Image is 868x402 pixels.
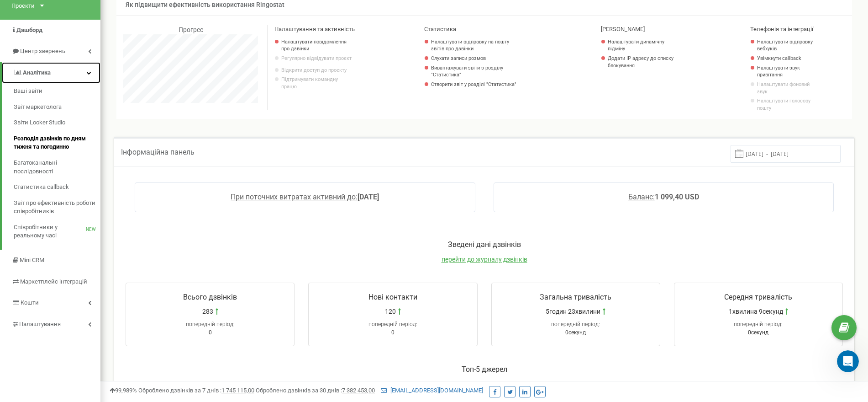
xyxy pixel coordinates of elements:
[431,38,521,53] a: Налаштувати відправку на пошту звітів про дзвінки
[431,64,521,79] a: Вивантажувати звіти з розділу "Статистика"
[540,293,611,301] span: Загальна тривалість
[546,307,600,316] span: 5годин 23хвилини
[628,193,699,201] a: Баланс:1 099,40 USD
[221,387,254,394] u: 1 745 115,00
[385,307,396,316] span: 120
[748,329,768,336] span: 0секунд
[565,329,586,336] span: 0секунд
[281,76,352,90] p: Підтримувати командну працю
[26,7,41,21] img: Profile image for Fin
[58,300,65,307] button: Start recording
[29,300,36,307] button: вибір GIF-файлів
[6,5,23,23] button: go back
[20,257,44,263] span: Mini CRM
[368,321,417,327] span: попередній період:
[281,55,352,62] p: Регулярно відвідувати проєкт
[183,293,237,301] span: Всього дзвінків
[14,83,100,99] a: Ваші звіти
[14,87,42,96] span: Ваші звіти
[11,2,35,11] div: Проєкти
[33,189,175,236] div: тоді можливо у вас є приклад налаштування цієї схеми щоб скинув нашим програмістам і вони одразу ...
[44,11,140,25] p: Наші фахівці також можуть допомогти
[757,81,815,95] a: Налаштувати фоновий звук
[14,199,96,216] span: Звіт про ефективність роботи співробітників
[209,329,212,336] span: 0
[462,365,507,374] span: Toп-5 джерел
[14,99,100,115] a: Звіт маркетолога
[14,155,100,179] a: Багатоканальні послідовності
[601,26,645,32] span: [PERSON_NAME]
[20,278,87,285] span: Маркетплейс інтеграцій
[757,38,815,53] a: Налаштувати відправку вебхуків
[256,387,375,394] span: Оброблено дзвінків за 30 днів :
[381,387,483,394] a: [EMAIL_ADDRESS][DOMAIN_NAME]
[14,300,21,307] button: Вибір емодзі
[14,179,100,195] a: Статистика callback
[14,195,100,220] a: Звіт про ефективність роботи співробітників
[14,220,100,244] a: Співробітники у реальному часіNEW
[2,62,100,84] a: Аналiтика
[608,38,679,53] a: Налаштувати динамічну підміну
[23,69,51,76] span: Аналiтика
[14,223,86,240] span: Співробітники у реальному часі
[8,280,175,296] textarea: Повідомлення...
[20,48,65,54] span: Центр звернень
[729,307,783,316] span: 1хвилина 9секунд
[608,55,679,69] a: Додати IP адресу до списку блокування
[14,103,62,112] span: Звіт маркетолога
[16,27,42,33] span: Дашборд
[274,26,355,32] span: Налаштування та активність
[14,118,65,127] span: Звіти Looker Studio
[750,26,813,32] span: Телефонія та інтеграції
[160,5,177,22] div: Закрити
[734,321,783,327] span: попередній період:
[368,293,417,301] span: Нові контакти
[14,131,100,155] a: Розподіл дзвінків по дням тижня та погодинно
[551,321,600,327] span: попередній період:
[44,4,55,11] h1: Fin
[143,5,160,23] button: Головна
[281,67,352,74] a: Відкрити доступ до проєкту
[424,26,456,32] span: Статистика
[342,387,375,394] u: 7 382 453,00
[40,194,168,230] div: тоді можливо у вас є приклад налаштування цієї схеми щоб скинув нашим програмістам і вони одразу ...
[442,256,527,263] a: перейти до журналу дзвінків
[121,148,195,156] span: Інформаційна панель
[21,299,39,306] span: Кошти
[14,134,96,151] span: Розподіл дзвінків по дням тижня та погодинно
[19,321,61,327] span: Налаштування
[443,381,526,388] a: перейти до звітів аналітики
[724,293,792,301] span: Середня тривалість
[157,296,171,311] button: Надіслати повідомлення…
[431,81,521,88] a: Створити звіт у розділі "Статистика"
[431,55,521,62] a: Слухати записи розмов
[110,387,137,394] span: 99,989%
[757,97,815,112] a: Налаштувати голосову пошту
[186,321,235,327] span: попередній період:
[448,240,521,249] span: Зведені дані дзвінків
[202,307,213,316] span: 283
[43,300,51,307] button: Завантажити вкладений файл
[14,159,96,176] span: Багатоканальні послідовності
[14,183,69,192] span: Статистика callback
[14,115,100,131] a: Звіти Looker Studio
[757,64,815,79] a: Налаштувати звук привітання
[138,387,254,394] span: Оброблено дзвінків за 7 днів :
[391,329,395,336] span: 0
[231,193,379,201] a: При поточних витратах активний до:[DATE]
[757,55,815,62] a: Увімкнути callback
[179,26,203,33] span: Прогрес
[837,350,859,372] iframe: Intercom live chat
[281,38,352,53] a: Налаштувати повідомлення про дзвінки
[7,189,175,243] div: Івпн каже…
[231,193,358,201] span: При поточних витратах активний до:
[628,193,655,201] span: Баланс:
[126,1,284,8] span: Як підвищити ефективність використання Ringostat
